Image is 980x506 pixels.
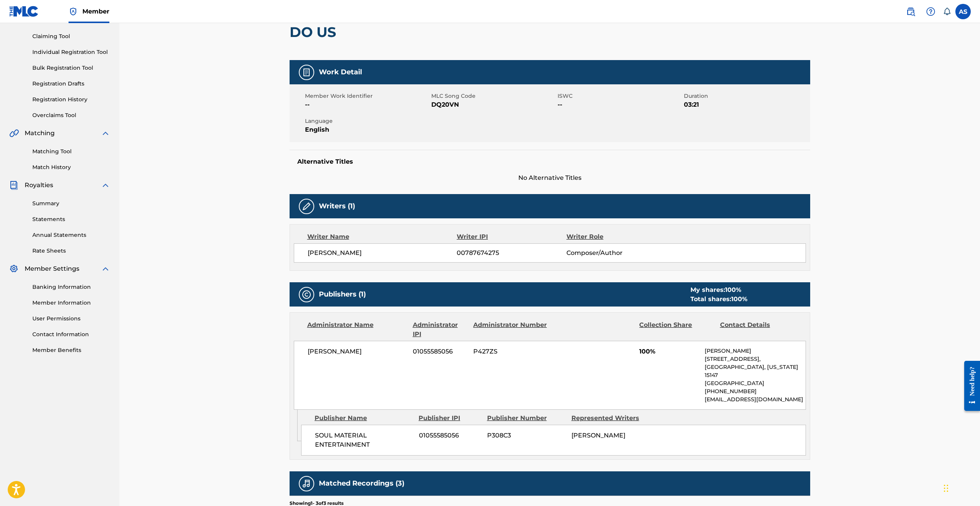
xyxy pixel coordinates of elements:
span: Composer/Author [566,248,666,258]
span: Matching [25,129,55,138]
div: Writer Role [566,232,666,241]
div: Notifications [943,8,951,15]
img: expand [101,129,110,138]
div: Administrator Name [307,320,407,339]
div: Help [923,4,938,19]
div: My shares: [690,285,747,295]
h2: DO US [290,23,340,41]
span: 01055585056 [413,347,467,356]
p: [PHONE_NUMBER] [705,387,805,395]
img: MLC Logo [9,6,39,17]
div: User Menu [955,4,971,19]
div: Publisher IPI [419,414,481,423]
span: ISWC [558,92,682,100]
img: search [906,7,915,16]
span: English [305,125,429,134]
span: No Alternative Titles [290,173,810,183]
a: Public Search [903,4,918,19]
span: Royalties [25,181,53,190]
span: 100% [639,347,699,356]
div: Writer Name [307,232,457,241]
div: Administrator Number [473,320,548,339]
span: Duration [684,92,808,100]
div: Represented Writers [571,414,650,423]
img: Royalties [9,181,18,190]
a: Member Information [32,299,110,307]
span: DQ20VN [431,100,556,109]
span: Member [82,7,109,16]
a: Statements [32,215,110,223]
span: P308C3 [487,431,566,440]
div: Drag [944,477,948,500]
span: SOUL MATERIAL ENTERTAINMENT [315,431,413,449]
h5: Writers (1) [319,202,355,211]
span: Member Work Identifier [305,92,429,100]
div: Contact Details [720,320,795,339]
p: [GEOGRAPHIC_DATA] [705,379,805,387]
a: Summary [32,199,110,208]
span: 100 % [725,286,741,293]
img: expand [101,181,110,190]
a: Rate Sheets [32,247,110,255]
a: Member Benefits [32,346,110,354]
a: Overclaims Tool [32,111,110,119]
span: 00787674275 [457,248,566,258]
h5: Work Detail [319,68,362,77]
a: Individual Registration Tool [32,48,110,56]
iframe: Chat Widget [941,469,980,506]
img: Member Settings [9,264,18,273]
img: Matching [9,129,19,138]
img: Writers [302,202,311,211]
a: Contact Information [32,330,110,338]
span: MLC Song Code [431,92,556,100]
p: [PERSON_NAME] [705,347,805,355]
span: -- [558,100,682,109]
a: Registration History [32,96,110,104]
img: help [926,7,935,16]
a: Registration Drafts [32,80,110,88]
img: Publishers [302,290,311,299]
h5: Publishers (1) [319,290,366,299]
a: Claiming Tool [32,32,110,40]
span: [PERSON_NAME] [571,432,625,439]
img: Top Rightsholder [69,7,78,16]
div: Total shares: [690,295,747,304]
span: 100 % [731,295,747,303]
img: expand [101,264,110,273]
span: 01055585056 [419,431,481,440]
a: Matching Tool [32,147,110,156]
a: Match History [32,163,110,171]
iframe: Resource Center [958,355,980,417]
span: -- [305,100,429,109]
img: Matched Recordings [302,479,311,488]
span: Member Settings [25,264,79,273]
h5: Alternative Titles [297,158,802,166]
div: Collection Share [639,320,714,339]
img: Work Detail [302,68,311,77]
span: 03:21 [684,100,808,109]
p: [STREET_ADDRESS], [705,355,805,363]
span: P427ZS [473,347,548,356]
a: Annual Statements [32,231,110,239]
p: [EMAIL_ADDRESS][DOMAIN_NAME] [705,395,805,404]
a: Banking Information [32,283,110,291]
span: [PERSON_NAME] [308,248,457,258]
span: Language [305,117,429,125]
div: Publisher Name [315,414,413,423]
p: [GEOGRAPHIC_DATA], [US_STATE] 15147 [705,363,805,379]
div: Administrator IPI [413,320,467,339]
a: Bulk Registration Tool [32,64,110,72]
div: Publisher Number [487,414,566,423]
h5: Matched Recordings (3) [319,479,404,488]
div: Writer IPI [457,232,566,241]
span: [PERSON_NAME] [308,347,407,356]
a: User Permissions [32,315,110,323]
